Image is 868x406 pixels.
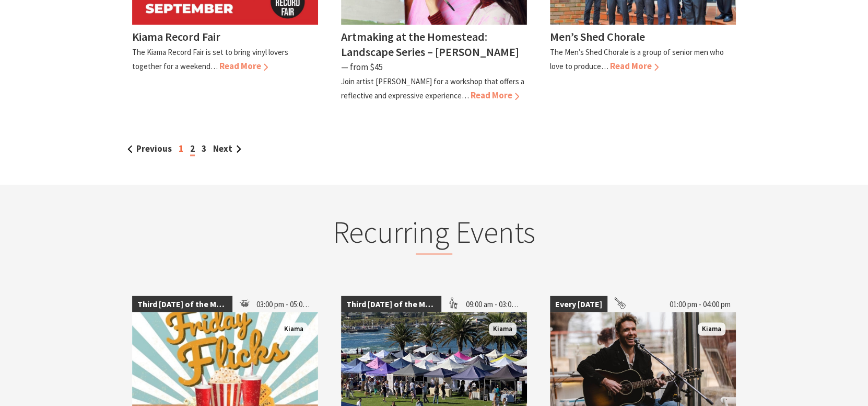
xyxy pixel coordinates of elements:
[610,60,659,72] span: Read More
[550,29,645,44] h4: Men’s Shed Chorale
[251,296,318,312] span: 03:00 pm - 05:00 pm
[213,143,241,154] a: Next
[664,296,736,312] span: 01:00 pm - 04:00 pm
[202,143,206,154] a: 3
[460,296,527,312] span: 09:00 am - 03:00 pm
[229,213,639,254] h2: Recurring Events
[190,143,195,156] span: 2
[550,296,607,312] span: Every [DATE]
[489,322,517,335] span: Kiama
[219,60,268,72] span: Read More
[550,47,724,71] p: The Men’s Shed Chorale is a group of senior men who love to produce…
[132,29,220,44] h4: Kiama Record Fair
[341,61,383,73] span: ⁠— from $45
[132,296,232,312] span: Third [DATE] of the Month
[341,29,519,59] h4: Artmaking at the Homestead: Landscape Series – [PERSON_NAME]
[132,47,288,71] p: The Kiama Record Fair is set to bring vinyl lovers together for a weekend…
[471,89,519,101] span: Read More
[698,322,725,335] span: Kiama
[341,76,524,100] p: Join artist [PERSON_NAME] for a workshop that offers a reflective and expressive experience…
[280,322,308,335] span: Kiama
[127,143,172,154] a: Previous
[179,143,183,154] a: 1
[341,296,441,312] span: Third [DATE] of the Month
